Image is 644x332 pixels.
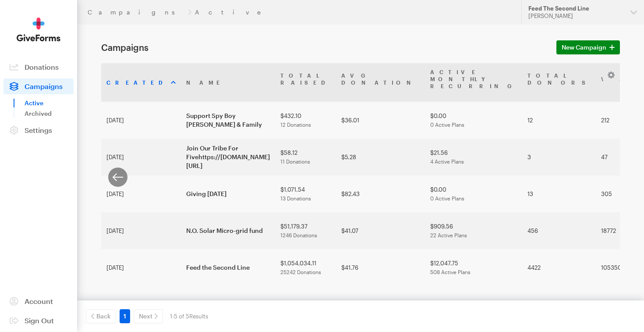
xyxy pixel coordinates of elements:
td: [DATE] [101,249,181,286]
td: [DATE] [101,212,181,249]
td: $36.01 [336,102,425,139]
a: Campaigns [4,79,74,94]
td: [DATE] [101,139,181,175]
a: New Campaign [556,40,620,54]
a: Settings [4,122,74,138]
span: Settings [25,126,52,134]
div: 1-5 of 5 [170,309,208,323]
span: Donations [25,63,59,71]
span: 12 Donations [280,121,311,128]
th: Active MonthlyRecurring: activate to sort column ascending [425,63,522,102]
a: Campaigns [88,9,184,16]
h1: Campaigns [101,42,546,53]
span: 1246 Donations [280,232,317,238]
th: AvgDonation: activate to sort column ascending [336,63,425,102]
span: New Campaign [562,42,606,53]
td: Giving [DATE] [181,175,275,212]
a: Archived [25,108,74,119]
span: 13 Donations [280,195,311,201]
img: GiveForms [17,18,60,42]
td: $21.56 [425,139,522,175]
td: $909.56 [425,212,522,249]
td: $5.28 [336,139,425,175]
td: $82.43 [336,175,425,212]
td: $0.00 [425,175,522,212]
td: [DATE] [101,175,181,212]
td: [DATE] [101,102,181,139]
td: 12 [522,102,596,139]
span: 0 Active Plans [430,121,464,128]
th: Name: activate to sort column ascending [181,63,275,102]
td: $1,071.54 [275,175,336,212]
td: $1,054,034.11 [275,249,336,286]
th: TotalRaised: activate to sort column ascending [275,63,336,102]
span: Results [189,313,208,320]
div: [PERSON_NAME] [528,12,623,20]
a: Donations [4,59,74,75]
span: Sign Out [25,316,54,325]
span: 11 Donations [280,158,310,164]
span: Campaigns [25,82,63,90]
span: Account [25,297,53,305]
a: Sign Out [4,313,74,328]
td: $41.07 [336,212,425,249]
th: Created: activate to sort column ascending [101,63,181,102]
td: 456 [522,212,596,249]
td: Join Our Tribe For Fivehttps://[DOMAIN_NAME][URL] [181,139,275,175]
td: Support Spy Boy [PERSON_NAME] & Family [181,102,275,139]
span: 22 Active Plans [430,232,467,238]
td: 13 [522,175,596,212]
a: Account [4,293,74,309]
span: 25242 Donations [280,269,321,275]
span: 4 Active Plans [430,158,464,164]
td: $432.10 [275,102,336,139]
td: $58.12 [275,139,336,175]
span: 508 Active Plans [430,269,471,275]
a: Active [25,98,74,108]
td: N.O. Solar Micro-grid fund [181,212,275,249]
td: $41.76 [336,249,425,286]
td: 3 [522,139,596,175]
span: 0 Active Plans [430,195,464,201]
div: Feed The Second Line [528,5,623,12]
td: $12,047.75 [425,249,522,286]
td: 4422 [522,249,596,286]
td: $0.00 [425,102,522,139]
th: TotalDonors: activate to sort column ascending [522,63,596,102]
td: Feed the Second Line [181,249,275,286]
td: $51,179.37 [275,212,336,249]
